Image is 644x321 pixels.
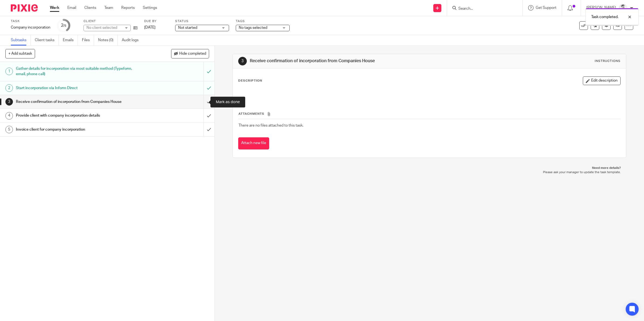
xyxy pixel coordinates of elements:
a: Reports [121,5,135,11]
div: No client selected [86,25,122,30]
span: [DATE] [144,26,155,29]
label: Due by [144,19,168,23]
a: Audit logs [122,35,143,46]
h1: Gather details for incorporation via most suitable method (Typeform, email, phone call) [16,65,137,78]
img: Pixie [11,4,38,12]
span: Attachments [238,112,264,115]
a: Files [82,35,94,46]
p: Need more details? [238,166,621,170]
a: Settings [143,5,157,11]
a: Work [50,5,59,11]
a: Email [67,5,76,11]
h1: Invoice client for company incorporation [16,125,137,134]
a: Emails [63,35,78,46]
div: 3 [5,98,13,106]
a: Clients [84,5,96,11]
img: Dave_2025.jpg [619,4,627,12]
p: Task completed. [591,14,618,20]
button: Attach new file [238,137,269,149]
span: No tags selected [239,26,267,30]
a: Notes (0) [98,35,118,46]
div: 5 [5,126,13,133]
h1: Start incorporation via Inform Direct [16,84,137,92]
p: Please ask your manager to update the task template. [238,170,621,175]
small: /5 [63,24,66,27]
label: Tags [236,19,290,23]
h1: Provide client with company incorporation details [16,111,137,120]
h1: Receive confirmation of incorporation from Companies House [250,58,441,64]
button: Hide completed [171,49,209,58]
button: + Add subtask [5,49,35,58]
a: Subtasks [11,35,31,46]
a: Client tasks [35,35,59,46]
div: 2 [5,84,13,92]
label: Client [84,19,137,23]
p: Description [238,79,262,83]
h1: Receive confirmation of incorporation from Companies House [16,98,137,106]
label: Status [175,19,229,23]
span: Not started [178,26,197,30]
button: Edit description [583,76,621,85]
span: Hide completed [179,52,206,56]
a: Team [104,5,113,11]
span: There are no files attached to this task. [238,124,303,127]
div: 3 [238,57,247,65]
div: Instructions [595,59,621,63]
div: 4 [5,112,13,120]
div: 2 [61,22,66,29]
div: 1 [5,68,13,75]
label: Task [11,19,50,23]
div: Company incorporation [11,25,50,30]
